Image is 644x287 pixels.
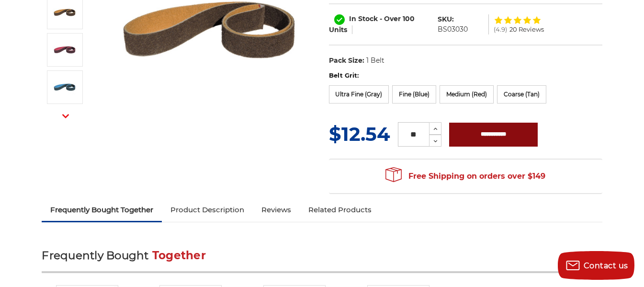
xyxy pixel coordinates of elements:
[42,199,162,220] a: Frequently Bought Together
[329,25,347,34] span: Units
[42,249,148,262] span: Frequently Bought
[329,122,390,146] span: $12.54
[253,199,300,220] a: Reviews
[152,249,206,262] span: Together
[385,167,545,186] span: Free Shipping on orders over $149
[438,14,454,24] dt: SKU:
[53,38,77,62] img: 1-1/2" x 30" Red Surface Conditioning Belt
[380,14,401,23] span: - Over
[584,261,628,270] span: Contact us
[162,199,253,220] a: Product Description
[329,71,602,80] label: Belt Grit:
[300,199,380,220] a: Related Products
[366,56,384,66] dd: 1 Belt
[349,14,378,23] span: In Stock
[54,106,77,126] button: Next
[494,26,507,33] span: (4.9)
[53,75,77,99] img: 1-1/2" x 30" Blue Surface Conditioning Belt
[509,26,544,33] span: 20 Reviews
[438,24,468,34] dd: BS03030
[329,56,364,66] dt: Pack Size:
[403,14,415,23] span: 100
[558,251,634,280] button: Contact us
[53,0,77,24] img: 1-1/2" x 30" Tan Surface Conditioning Belt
